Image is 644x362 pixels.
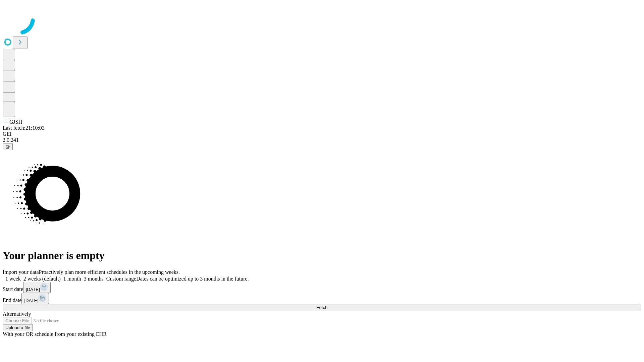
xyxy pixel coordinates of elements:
[3,311,31,317] span: Alternatively
[3,249,641,262] h1: Your planner is empty
[3,324,33,331] button: Upload a file
[3,331,107,337] span: With your OR schedule from your existing EHR
[3,131,641,137] div: GEI
[3,293,641,304] div: End date
[26,287,40,292] span: [DATE]
[106,276,136,282] span: Custom range
[5,144,10,149] span: @
[5,276,21,282] span: 1 week
[3,282,641,293] div: Start date
[24,298,38,303] span: [DATE]
[21,293,49,304] button: [DATE]
[3,137,641,143] div: 2.0.241
[3,143,13,150] button: @
[23,282,51,293] button: [DATE]
[3,304,641,311] button: Fetch
[3,269,39,275] span: Import your data
[9,119,22,125] span: GJSH
[84,276,104,282] span: 3 months
[63,276,81,282] span: 1 month
[316,305,327,310] span: Fetch
[136,276,249,282] span: Dates can be optimized up to 3 months in the future.
[3,125,45,131] span: Last fetch: 21:10:03
[39,269,180,275] span: Proactively plan more efficient schedules in the upcoming weeks.
[23,276,61,282] span: 2 weeks (default)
